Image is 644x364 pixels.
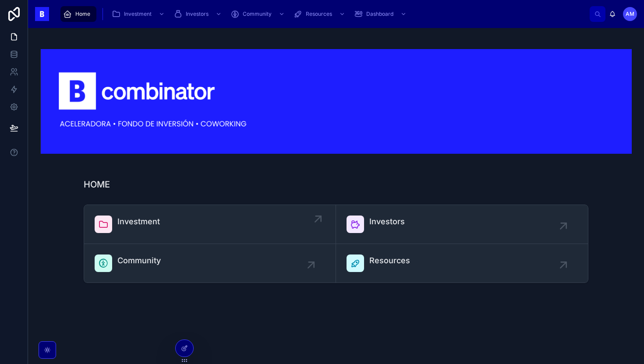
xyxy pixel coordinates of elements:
[351,6,411,22] a: Dashboard
[336,244,588,283] a: Resources
[56,4,590,24] div: scrollable content
[84,244,336,283] a: Community
[40,49,632,154] img: 18445-Captura-de-Pantalla-2024-03-07-a-las-17.49.44.png
[336,205,588,244] a: Investors
[75,11,90,18] span: Home
[84,205,336,244] a: Investment
[291,6,350,22] a: Resources
[369,254,410,267] span: Resources
[306,11,332,18] span: Resources
[60,6,96,22] a: Home
[117,216,160,228] span: Investment
[186,11,209,18] span: Investors
[626,11,634,18] span: AM
[243,11,272,18] span: Community
[366,11,393,18] span: Dashboard
[171,6,226,22] a: Investors
[228,6,289,22] a: Community
[109,6,169,22] a: Investment
[117,254,161,267] span: Community
[84,178,110,191] h1: HOME
[35,7,49,21] img: App logo
[124,11,152,18] span: Investment
[369,216,405,228] span: Investors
